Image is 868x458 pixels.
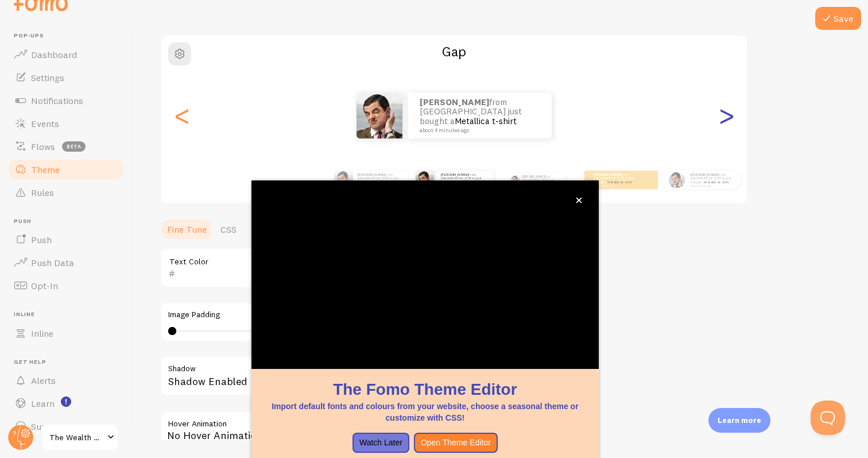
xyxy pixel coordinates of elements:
small: about 4 minutes ago [594,184,638,187]
span: Support [31,421,65,432]
strong: [PERSON_NAME] [441,172,468,177]
img: Fomo [510,175,520,184]
a: Notifications [7,89,125,112]
a: Inline [7,322,125,345]
span: Push [31,234,52,245]
a: Alerts [7,369,125,392]
span: Flows [31,141,55,152]
a: The Wealth Association [41,424,119,451]
span: beta [62,141,86,152]
p: from [GEOGRAPHIC_DATA] just bought a [420,98,540,133]
small: about 4 minutes ago [691,184,735,187]
a: Settings [7,66,125,89]
span: Opt-In [31,280,58,291]
button: Save [815,7,861,30]
a: Rules [7,181,125,204]
img: Fomo [356,93,402,138]
button: Open Theme Editor [414,433,498,453]
span: Events [31,118,59,129]
a: Metallica t-shirt [704,180,729,184]
span: Rules [31,187,54,198]
label: Image Padding [168,310,497,320]
a: CSS [214,218,243,241]
a: Dashboard [7,43,125,66]
a: Theme [7,158,125,181]
strong: [PERSON_NAME] [420,97,489,107]
div: Shadow Enabled [160,356,505,398]
p: from [GEOGRAPHIC_DATA] just bought a [522,174,560,186]
span: Settings [31,72,64,83]
a: Push Data [7,251,125,274]
span: Dashboard [31,49,77,60]
p: Import default fonts and colours from your website, choose a seasonal theme or customize with CSS! [265,401,585,424]
a: Fine Tune [160,218,214,241]
span: Inline [14,311,125,318]
button: close, [573,194,585,206]
strong: [PERSON_NAME] [691,172,718,177]
a: Metallica t-shirt [455,180,479,184]
iframe: Help Scout Beacon - Open [811,401,845,435]
button: Watch Later [352,433,409,453]
span: Theme [31,164,60,175]
span: Inline [31,328,53,339]
strong: [PERSON_NAME] [358,172,385,177]
span: Get Help [14,359,125,366]
span: Pop-ups [14,32,125,40]
p: from [GEOGRAPHIC_DATA] just bought a [441,172,489,187]
a: Learn [7,392,125,415]
a: Metallica t-shirt [371,180,396,184]
span: Learn [31,398,55,409]
span: Push [14,218,125,225]
h2: Gap [161,43,747,60]
h1: The Fomo Theme Editor [265,378,585,401]
span: Notifications [31,95,83,106]
a: Metallica t-shirt [455,116,517,126]
img: Fomo [335,171,353,189]
div: Learn more [708,408,770,433]
div: Next slide [719,74,733,157]
a: Events [7,112,125,135]
img: Fomo [668,171,685,188]
svg: <p>Watch New Feature Tutorials!</p> [61,397,71,407]
p: Learn more [718,415,761,426]
span: Alerts [31,375,56,386]
p: from [GEOGRAPHIC_DATA] just bought a [691,172,737,187]
strong: [PERSON_NAME] [522,175,545,178]
img: Fomo [416,171,434,189]
p: from [GEOGRAPHIC_DATA] just bought a [594,172,640,187]
span: Push Data [31,257,74,268]
div: Previous slide [175,74,189,157]
a: Metallica t-shirt [607,180,632,184]
a: Flows beta [7,135,125,158]
p: from [GEOGRAPHIC_DATA] just bought a [358,172,404,187]
a: Push [7,228,125,251]
a: Opt-In [7,274,125,297]
strong: [PERSON_NAME] [594,172,621,177]
small: about 4 minutes ago [420,128,537,133]
a: Support [7,415,125,438]
div: No Hover Animation [160,411,505,451]
span: The Wealth Association [49,430,104,444]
